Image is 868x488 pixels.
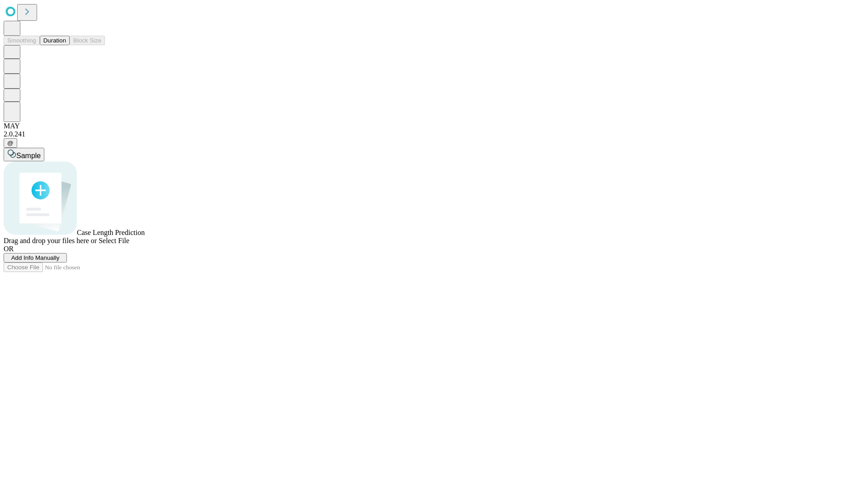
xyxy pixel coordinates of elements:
[4,148,44,161] button: Sample
[4,36,40,45] button: Smoothing
[4,138,17,148] button: @
[99,237,129,244] span: Select File
[77,229,145,236] span: Case Length Prediction
[70,36,105,45] button: Block Size
[4,237,97,244] span: Drag and drop your files here or
[4,122,864,130] div: MAY
[4,253,67,263] button: Add Info Manually
[16,152,41,160] span: Sample
[11,254,60,261] span: Add Info Manually
[4,130,864,138] div: 2.0.241
[40,36,70,45] button: Duration
[7,140,14,146] span: @
[4,245,14,253] span: OR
